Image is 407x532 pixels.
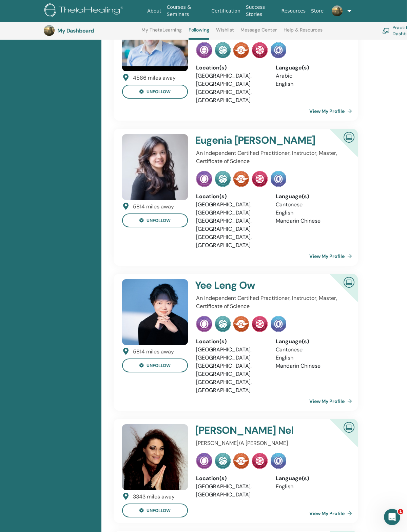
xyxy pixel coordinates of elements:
a: My ThetaLearning [141,27,182,38]
a: About [144,5,164,17]
img: chalkboard-teacher.svg [382,28,390,33]
h4: Yee Leng Ow [195,279,320,291]
li: [GEOGRAPHIC_DATA], [GEOGRAPHIC_DATA] [196,72,266,88]
div: 5814 miles away [133,203,174,211]
div: Certified Online Instructor [319,129,358,168]
a: View My Profile [309,249,355,263]
a: Resources [279,5,309,17]
a: Message Center [240,27,277,38]
div: Language(s) [276,474,345,483]
a: Store [308,5,326,17]
a: View My Profile [309,394,355,408]
img: Certified Online Instructor [341,274,357,289]
button: unfollow [122,504,188,517]
div: 4586 miles away [133,74,176,82]
img: default.jpg [332,5,343,16]
a: Following [189,27,209,40]
img: Certified Online Instructor [341,129,357,144]
div: Location(s) [196,192,266,201]
li: Mandarin Chinese [276,362,345,370]
div: Location(s) [196,474,266,483]
li: English [276,209,345,217]
li: [GEOGRAPHIC_DATA], [GEOGRAPHIC_DATA] [196,88,266,104]
img: default.jpg [122,134,188,200]
p: An Independent Certified Practitioner, Instructor, Master, Certificate of Science [196,294,345,310]
li: [GEOGRAPHIC_DATA], [GEOGRAPHIC_DATA] [196,346,266,362]
li: [GEOGRAPHIC_DATA], [GEOGRAPHIC_DATA] [196,483,266,499]
li: English [276,354,345,362]
span: 1 [398,509,403,514]
button: unfollow [122,213,188,227]
div: 3343 miles away [133,493,175,501]
a: Success Stories [243,1,279,21]
div: Location(s) [196,337,266,346]
div: Location(s) [196,64,266,72]
li: [GEOGRAPHIC_DATA], [GEOGRAPHIC_DATA] [196,378,266,394]
div: Language(s) [276,192,345,201]
li: Arabic [276,72,345,80]
button: unfollow [122,359,188,372]
a: Certification [209,5,243,17]
li: [GEOGRAPHIC_DATA], [GEOGRAPHIC_DATA] [196,201,266,217]
div: 5814 miles away [133,348,174,356]
img: default.jpg [44,25,55,36]
iframe: Intercom live chat [384,509,400,525]
img: Certified Online Instructor [341,419,357,434]
div: Certified Online Instructor [319,274,358,313]
h4: Eugenia [PERSON_NAME] [195,134,320,146]
h3: My Dashboard [57,27,125,34]
div: Language(s) [276,64,345,72]
li: [GEOGRAPHIC_DATA], [GEOGRAPHIC_DATA] [196,233,266,249]
a: View My Profile [309,104,355,118]
h4: [PERSON_NAME] Nel [195,424,320,436]
button: unfollow [122,85,188,99]
img: default.jpg [122,279,188,345]
li: English [276,80,345,88]
li: [GEOGRAPHIC_DATA], [GEOGRAPHIC_DATA] [196,217,266,233]
li: English [276,483,345,491]
li: [GEOGRAPHIC_DATA], [GEOGRAPHIC_DATA] [196,362,266,378]
a: Help & Resources [284,27,323,38]
div: Language(s) [276,337,345,346]
img: default.jpg [122,424,188,490]
li: Mandarin Chinese [276,217,345,225]
li: Cantonese [276,346,345,354]
li: Cantonese [276,201,345,209]
p: An Independent Certified Practitioner, Instructor, Master, Certificate of Science [196,149,345,165]
img: logo.png [44,3,125,19]
a: Wishlist [216,27,234,38]
a: View My Profile [309,507,355,520]
a: Courses & Seminars [164,1,209,21]
div: Certified Online Instructor [319,419,358,458]
p: [PERSON_NAME]/A [PERSON_NAME] [196,439,345,447]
